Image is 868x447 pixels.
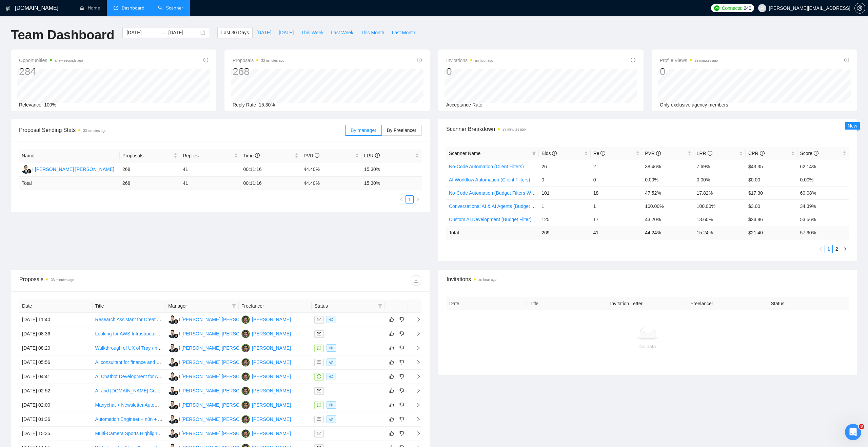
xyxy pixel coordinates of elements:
[203,58,208,62] span: info-circle
[541,151,557,156] span: Bids
[221,29,249,36] span: Last 30 Days
[55,59,83,62] time: a few seconds ago
[83,129,106,133] time: 33 minutes ago
[253,27,275,38] button: [DATE]
[399,345,404,351] span: dislike
[165,299,239,313] th: Manager
[660,102,728,108] span: Only exclusive agency members
[816,245,825,253] li: Previous Page
[746,213,797,226] td: $24.86
[19,299,93,313] th: Date
[168,372,177,381] img: IG
[51,278,74,282] time: 33 minutes ago
[797,186,849,199] td: 60.08%
[398,330,406,338] button: dislike
[399,359,404,365] span: dislike
[398,387,406,395] button: dislike
[241,429,250,438] img: TF
[800,151,818,156] span: Score
[183,152,233,159] span: Replies
[406,196,413,203] a: 1
[317,346,321,350] span: message
[695,59,718,62] time: 29 minutes ago
[95,374,200,379] a: AI Chatbot Development for Auto Sales & Leasing
[392,29,415,36] span: Last Month
[760,151,765,156] span: info-circle
[642,199,694,213] td: 100.00%
[317,417,321,421] span: mail
[168,359,261,365] a: IGI [PERSON_NAME] [PERSON_NAME]
[388,387,396,395] button: like
[449,151,480,156] span: Scanner Name
[80,5,100,11] a: homeHome
[446,56,493,64] span: Invitations
[168,430,261,436] a: IGI [PERSON_NAME] [PERSON_NAME]
[241,316,291,322] a: TF[PERSON_NAME]
[708,151,712,156] span: info-circle
[411,278,421,283] span: download
[179,344,261,352] div: I [PERSON_NAME] [PERSON_NAME]
[95,331,210,336] a: Looking for AWS Infrastructure Expert to Setup Agents
[398,344,406,352] button: dislike
[174,433,178,438] img: gigradar-bm.png
[818,247,823,251] span: left
[19,177,120,190] td: Total
[642,226,694,239] td: 44.24 %
[746,199,797,213] td: $3.00
[446,226,539,239] td: Total
[241,345,291,350] a: TF[PERSON_NAME]
[591,160,642,173] td: 2
[485,102,488,108] span: --
[552,151,557,156] span: info-circle
[399,374,404,379] span: dislike
[768,297,849,310] th: Status
[398,358,406,366] button: dislike
[697,151,712,156] span: LRR
[660,56,718,64] span: Profile Views
[179,330,261,337] div: I [PERSON_NAME] [PERSON_NAME]
[252,344,291,352] div: [PERSON_NAME]
[22,165,30,174] img: IG
[120,162,180,177] td: 268
[351,128,376,133] span: By manager
[317,317,321,322] span: mail
[660,65,718,78] div: 0
[331,29,353,36] span: Last Week
[845,424,861,440] iframe: Intercom live chat
[591,199,642,213] td: 1
[241,372,250,381] img: TF
[361,29,384,36] span: This Month
[304,153,320,158] span: PVR
[607,297,688,310] th: Invitation Letter
[398,401,406,409] button: dislike
[531,148,537,158] span: filter
[414,195,422,203] button: right
[168,429,177,438] img: IG
[398,415,406,423] button: dislike
[120,177,180,190] td: 268
[168,388,261,393] a: IGI [PERSON_NAME] [PERSON_NAME]
[256,29,271,36] span: [DATE]
[241,416,291,422] a: TF[PERSON_NAME]
[179,430,261,437] div: I [PERSON_NAME] [PERSON_NAME]
[399,402,404,408] span: dislike
[722,4,742,12] span: Connects:
[854,5,865,11] a: setting
[389,331,394,336] span: like
[591,173,642,186] td: 0
[449,177,530,182] a: AI Workflow Automation (Client Filters)
[388,429,396,438] button: like
[478,278,496,281] time: an hour ago
[241,402,291,407] a: TF[PERSON_NAME]
[317,332,321,336] span: mail
[539,160,590,173] td: 26
[168,315,177,324] img: IG
[19,275,220,286] div: Proposals
[122,152,172,159] span: Proposals
[317,360,321,364] span: mail
[449,164,524,169] a: No-Code Automation (Client Filters)
[694,173,746,186] td: 0.00%
[241,330,250,338] img: TF
[417,58,422,62] span: info-circle
[22,166,114,172] a: IGI [PERSON_NAME] [PERSON_NAME]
